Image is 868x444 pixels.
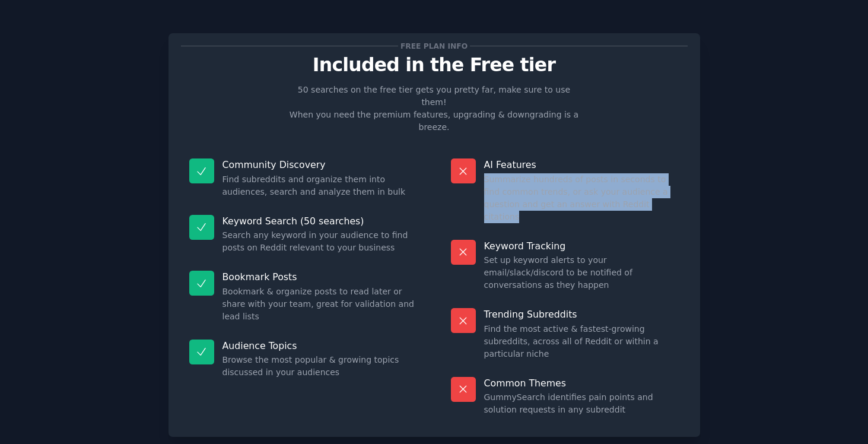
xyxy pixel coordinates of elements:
[222,229,418,254] dd: Search any keyword in your audience to find posts on Reddit relevant to your business
[484,158,679,171] p: AI Features
[484,323,679,360] dd: Find the most active & fastest-growing subreddits, across all of Reddit or within a particular niche
[285,84,584,134] p: 50 searches on the free tier gets you pretty far, make sure to use them! When you need the premiu...
[222,215,418,227] p: Keyword Search (50 searches)
[484,308,679,321] p: Trending Subreddits
[484,377,679,389] p: Common Themes
[222,158,418,171] p: Community Discovery
[484,240,679,252] p: Keyword Tracking
[484,254,679,291] dd: Set up keyword alerts to your email/slack/discord to be notified of conversations as they happen
[222,354,418,379] dd: Browse the most popular & growing topics discussed in your audiences
[222,271,418,283] p: Bookmark Posts
[181,55,688,75] p: Included in the Free tier
[222,340,418,352] p: Audience Topics
[398,40,469,52] span: Free plan info
[484,391,679,416] dd: GummySearch identifies pain points and solution requests in any subreddit
[222,173,418,198] dd: Find subreddits and organize them into audiences, search and analyze them in bulk
[484,173,679,223] dd: Summarize hundreds of posts in seconds to find common trends, or ask your audience a question and...
[222,286,418,323] dd: Bookmark & organize posts to read later or share with your team, great for validation and lead lists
